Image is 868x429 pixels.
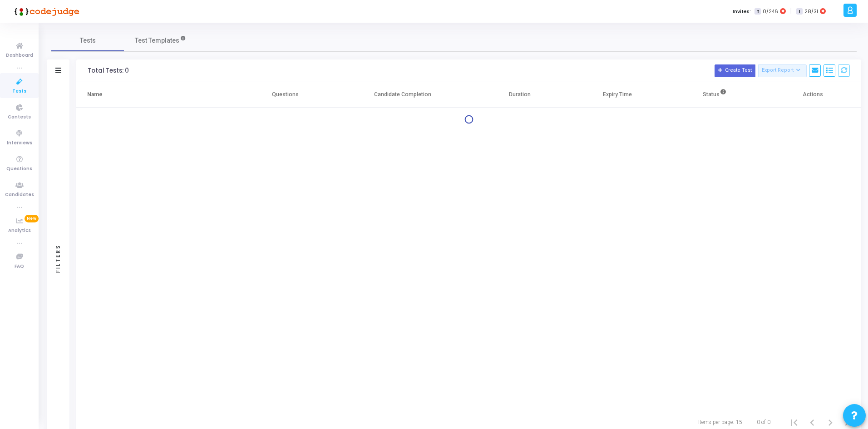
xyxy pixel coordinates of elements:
[25,215,39,222] span: New
[698,418,734,426] div: Items per page:
[76,82,237,108] th: Name
[237,82,334,108] th: Questions
[736,418,742,426] div: 15
[54,208,62,308] div: Filters
[757,418,770,426] div: 0 of 0
[764,82,861,108] th: Actions
[790,6,792,16] span: |
[804,8,818,15] span: 28/31
[6,165,32,173] span: Questions
[135,36,179,45] span: Test Templates
[733,8,751,15] label: Invites:
[7,139,32,147] span: Interviews
[12,88,26,95] span: Tests
[80,36,96,45] span: Tests
[8,227,31,235] span: Analytics
[755,8,760,15] span: T
[471,82,568,108] th: Duration
[11,2,79,20] img: logo
[8,113,31,121] span: Contests
[758,64,807,77] button: Export Report
[88,67,129,74] div: Total Tests: 0
[568,82,666,108] th: Expiry Time
[5,191,34,199] span: Candidates
[15,263,24,271] span: FAQ
[6,52,33,59] span: Dashboard
[796,8,802,15] span: I
[763,8,778,15] span: 0/246
[666,82,764,108] th: Status
[334,82,471,108] th: Candidate Completion
[715,64,755,77] button: Create Test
